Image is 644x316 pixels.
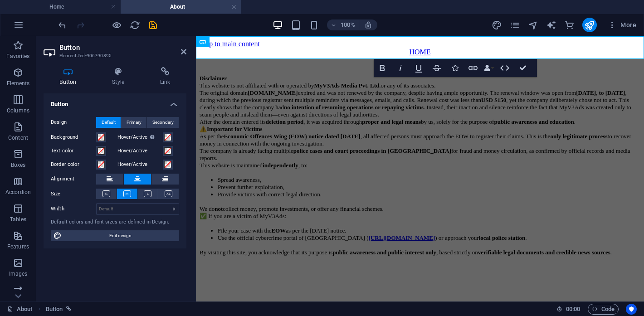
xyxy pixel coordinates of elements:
label: Hover/Active [117,159,163,170]
button: undo [57,19,68,30]
nav: breadcrumb [46,304,72,315]
p: Accordion [5,189,31,196]
h2: Button [59,44,186,52]
button: Usercentrics [626,304,637,315]
span: Primary [127,117,141,128]
i: Save (Ctrl+S) [148,20,158,30]
button: design [492,19,503,30]
button: Edit design [51,230,179,241]
button: Code [588,304,619,315]
label: Hover/Active [117,146,163,156]
h4: Style [96,67,144,86]
button: Italic (⌘I) [392,59,409,77]
button: text_generator [546,19,557,30]
p: Favorites [6,53,29,60]
p: Columns [7,107,29,114]
button: save [147,19,158,30]
span: More [608,20,636,29]
span: 00 00 [566,304,580,315]
h4: Button [44,67,96,86]
h6: 100% [341,19,355,30]
button: HTML [496,59,513,77]
label: Design [51,117,96,128]
button: Underline (⌘U) [410,59,427,77]
button: Link [464,59,482,77]
i: AI Writer [546,20,556,30]
button: Bold (⌘B) [374,59,391,77]
button: 100% [327,19,359,30]
i: Navigator [528,20,538,30]
span: Edit design [64,230,176,241]
label: Hover/Active [117,132,163,143]
button: publish [582,18,597,32]
p: Tables [10,216,26,223]
div: Default colors and font sizes are defined in Design. [51,219,179,226]
h3: Element #ed-906790895 [59,52,168,60]
button: Secondary [147,117,179,128]
button: Click here to leave preview mode and continue editing [111,19,122,30]
label: Size [51,189,96,199]
span: Code [592,304,615,315]
button: Confirm (⌘+⏎) [514,59,532,77]
button: pages [510,19,521,30]
label: Text color [51,146,96,156]
h4: Link [144,67,186,86]
label: Alignment [51,174,96,185]
span: Secondary [152,117,174,128]
p: Content [8,134,28,141]
button: Default [96,117,121,128]
button: More [604,18,640,32]
i: Pages (Ctrl+Alt+S) [510,20,520,30]
a: Click to cancel selection. Double-click to open Pages [7,304,33,315]
button: reload [129,19,140,30]
span: : [572,306,574,312]
a: Skip to main content [4,4,64,11]
label: Border color [51,159,96,170]
span: Click to select. Double-click to edit [46,304,63,315]
i: Design (Ctrl+Alt+Y) [492,20,502,30]
label: Background [51,132,96,143]
a: HOME [213,12,234,19]
label: Width [51,206,96,211]
i: Commerce [564,20,575,30]
button: commerce [564,19,575,30]
button: Primary [121,117,146,128]
i: On resize automatically adjust zoom level to fit chosen device. [364,21,372,29]
p: Images [9,270,28,277]
h6: Session time [556,304,581,315]
i: Publish [584,20,595,30]
p: Elements [7,80,30,87]
h4: About [121,2,241,12]
i: Reload page [130,20,140,30]
p: Boxes [11,161,26,169]
i: Undo: Change text (Ctrl+Z) [57,20,68,30]
button: Strikethrough [428,59,445,77]
button: Data Bindings [483,59,495,77]
i: This element is linked [66,306,71,311]
button: Icons [446,59,463,77]
p: Features [7,243,29,250]
button: navigator [528,19,539,30]
h4: Button [44,93,186,110]
span: Default [102,117,116,128]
